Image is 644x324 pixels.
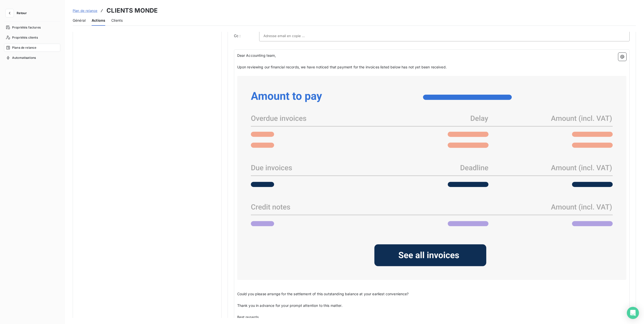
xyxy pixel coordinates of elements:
a: Propriétés factures [4,23,60,32]
span: Actions [92,18,105,23]
label: Cc : [234,33,259,38]
a: Plans de relance [4,44,60,52]
a: Automatisations [4,54,60,62]
a: Plan de relance [73,8,97,13]
span: Retour [17,12,27,15]
div: Open Intercom Messenger [627,307,639,319]
a: Propriétés clients [4,34,60,42]
span: Général [73,18,86,23]
span: Clients [111,18,123,23]
span: Plan de relance [73,9,97,13]
button: Retour [4,9,31,17]
h3: CLIENTS MONDE [106,6,158,15]
span: Thank you in advance for your prompt attention to this matter. [237,303,342,308]
input: Adresse email en copie ... [263,32,318,40]
span: Dear Accounting team, [237,53,276,58]
span: Propriétés factures [12,25,41,30]
span: Upon reviewing our financial records, we have noticed that payment for the invoices listed below ... [237,65,447,69]
span: Automatisations [12,56,36,60]
span: Could you please arrange for the settlement of this outstanding balance at your earliest convenie... [237,292,409,296]
span: Plans de relance [12,45,36,50]
span: Best regards, [237,315,260,319]
span: Propriétés clients [12,35,38,40]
